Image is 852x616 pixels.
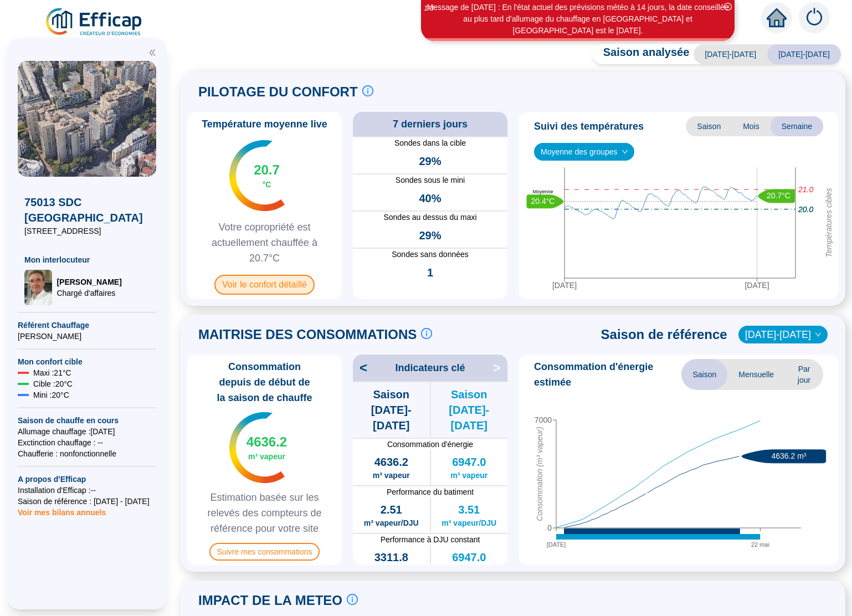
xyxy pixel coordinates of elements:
[148,49,156,57] span: double-left
[393,116,468,132] span: 7 derniers jours
[798,185,813,194] tspan: 21.0
[727,359,785,390] span: Mensuelle
[694,44,767,64] span: [DATE]-[DATE]
[681,359,727,390] span: Saison
[263,179,271,190] span: °C
[767,8,787,28] span: home
[353,486,507,497] span: Performance du batiment
[248,451,285,462] span: m³ vapeur
[419,191,441,206] span: 40%
[24,225,150,237] span: [STREET_ADDRESS]
[771,451,806,460] text: 4636.2 m³
[195,116,334,132] span: Température moyenne live
[18,437,156,448] span: Exctinction chauffage : --
[44,7,145,38] img: efficap energie logo
[18,496,156,507] span: Saison de référence : [DATE] - [DATE]
[534,359,681,390] span: Consommation d'énergie estimée
[18,501,106,517] span: Voir mes bilans annuels
[751,541,769,548] tspan: 22 mai
[353,174,507,186] span: Sondes sous le mini
[419,228,441,243] span: 29%
[33,378,73,389] span: Cible : 20 °C
[799,2,830,33] img: alerts
[450,470,487,481] span: m³ vapeur
[214,275,315,295] span: Voir le confort détaillé
[18,415,156,426] span: Saison de chauffe en cours
[767,44,841,64] span: [DATE]-[DATE]
[622,148,628,155] span: down
[442,517,496,528] span: m³ vapeur/DJU
[423,2,733,37] div: Message de [DATE] : En l'état actuel des prévisions météo à 14 jours, la date conseillée au plus ...
[431,387,508,433] span: Saison [DATE]-[DATE]
[247,433,287,451] span: 4636.2
[419,153,441,169] span: 29%
[347,594,358,605] span: info-circle
[18,320,156,331] span: Référent Chauffage
[229,140,285,211] img: indicateur températures
[18,485,156,496] span: Installation d'Efficap : --
[18,474,156,485] span: A propos d'Efficap
[57,276,121,288] span: [PERSON_NAME]
[785,359,823,390] span: Par jour
[353,387,430,433] span: Saison [DATE]-[DATE]
[374,550,408,565] span: 3311.8
[209,543,320,561] span: Suivre mes consommations
[767,191,791,199] text: 20.7°C
[592,44,690,64] span: Saison analysée
[192,490,337,536] span: Estimation basée sur les relevés des compteurs de référence pour votre site
[353,439,507,450] span: Consommation d'énergie
[535,415,552,424] tspan: 7000
[601,326,727,343] span: Saison de référence
[535,427,544,521] tspan: Consommation (m³ vapeur)
[229,412,285,483] img: indicateur températures
[531,196,555,205] text: 20.4°C
[732,116,771,136] span: Mois
[18,331,156,342] span: [PERSON_NAME]
[724,3,732,11] span: close-circle
[532,189,553,194] text: Moyenne
[198,592,342,609] span: IMPACT DE LA METEO
[198,83,358,101] span: PILOTAGE DU CONFORT
[33,389,69,401] span: Mini : 20 °C
[798,204,813,213] tspan: 20.0
[353,137,507,149] span: Sondes dans la cible
[381,502,402,517] span: 2.51
[452,454,486,470] span: 6947.0
[424,4,434,12] i: 1 / 3
[427,265,433,280] span: 1
[353,249,507,260] span: Sondes sans données
[18,448,156,459] span: Chaufferie : non fonctionnelle
[24,194,150,225] span: 75013 SDC [GEOGRAPHIC_DATA]
[421,328,432,339] span: info-circle
[192,219,337,266] span: Votre copropriété est actuellement chauffée à 20.7°C
[552,281,577,290] tspan: [DATE]
[254,161,280,179] span: 20.7
[458,502,480,517] span: 3.51
[452,550,486,565] span: 6947.0
[373,470,410,481] span: m³ vapeur
[57,288,121,299] span: Chargé d'affaires
[192,359,337,405] span: Consommation depuis de début de la saison de chauffe
[18,356,156,367] span: Mon confort cible
[353,534,507,545] span: Performance à DJU constant
[33,367,71,378] span: Maxi : 21 °C
[353,212,507,223] span: Sondes au dessus du maxi
[824,188,833,258] tspan: Températures cibles
[374,454,408,470] span: 4636.2
[24,254,150,265] span: Mon interlocuteur
[395,360,465,376] span: Indicateurs clé
[534,119,644,134] span: Suivi des températures
[771,116,823,136] span: Semaine
[362,85,373,96] span: info-circle
[686,116,732,136] span: Saison
[541,143,628,160] span: Moyenne des groupes
[198,326,417,343] span: MAITRISE DES CONSOMMATIONS
[364,517,419,528] span: m³ vapeur/DJU
[745,281,769,290] tspan: [DATE]
[815,331,822,338] span: down
[18,426,156,437] span: Allumage chauffage : [DATE]
[353,359,367,377] span: <
[547,541,566,548] tspan: [DATE]
[493,359,507,377] span: >
[547,523,552,532] tspan: 0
